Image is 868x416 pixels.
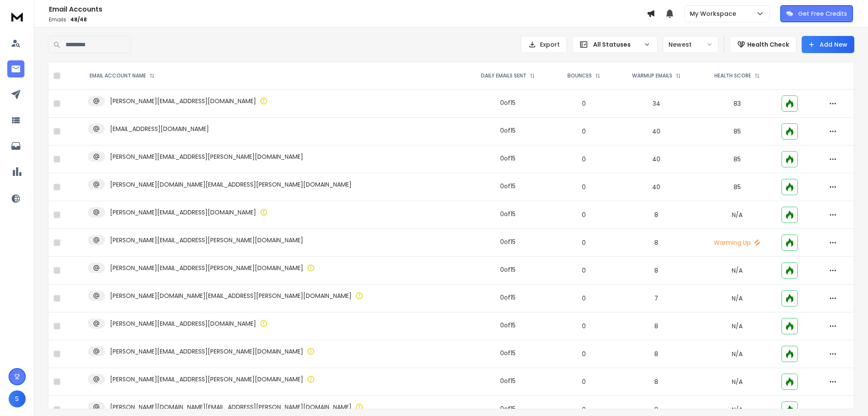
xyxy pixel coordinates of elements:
[49,4,647,15] h1: Email Accounts
[110,125,209,133] p: [EMAIL_ADDRESS][DOMAIN_NAME]
[500,404,516,413] div: 0 of 15
[110,375,303,383] p: [PERSON_NAME][EMAIL_ADDRESS][PERSON_NAME][DOMAIN_NAME]
[110,319,256,328] p: [PERSON_NAME][EMAIL_ADDRESS][DOMAIN_NAME]
[558,238,610,247] p: 0
[89,72,155,79] div: EMAIL ACCOUNT NAME
[558,294,610,303] p: 0
[615,201,698,229] td: 8
[110,180,352,189] p: [PERSON_NAME][DOMAIN_NAME][EMAIL_ADDRESS][PERSON_NAME][DOMAIN_NAME]
[500,126,516,135] div: 0 of 15
[558,322,610,330] p: 0
[698,118,776,146] td: 85
[558,377,610,386] p: 0
[9,390,26,407] button: S
[615,257,698,285] td: 8
[703,266,771,275] p: N/A
[698,173,776,201] td: 85
[632,72,672,79] p: WARMUP EMAILS
[49,16,647,23] p: Emails :
[110,291,352,300] p: [PERSON_NAME][DOMAIN_NAME][EMAIL_ADDRESS][PERSON_NAME][DOMAIN_NAME]
[110,208,256,217] p: [PERSON_NAME][EMAIL_ADDRESS][DOMAIN_NAME]
[703,211,771,219] p: N/A
[558,183,610,191] p: 0
[798,9,847,18] p: Get Free Credits
[110,264,303,272] p: [PERSON_NAME][EMAIL_ADDRESS][PERSON_NAME][DOMAIN_NAME]
[110,236,303,244] p: [PERSON_NAME][EMAIL_ADDRESS][PERSON_NAME][DOMAIN_NAME]
[615,285,698,312] td: 7
[703,405,771,414] p: N/A
[558,155,610,163] p: 0
[703,238,771,247] p: Warming Up
[500,182,516,190] div: 0 of 15
[615,229,698,257] td: 8
[9,9,26,24] img: logo
[663,36,719,53] button: Newest
[615,368,698,396] td: 8
[558,127,610,136] p: 0
[703,294,771,303] p: N/A
[558,211,610,219] p: 0
[500,265,516,274] div: 0 of 15
[615,118,698,146] td: 40
[558,266,610,275] p: 0
[70,16,87,23] span: 48 / 48
[110,347,303,356] p: [PERSON_NAME][EMAIL_ADDRESS][PERSON_NAME][DOMAIN_NAME]
[567,72,592,79] p: BOUNCES
[703,322,771,330] p: N/A
[615,340,698,368] td: 8
[714,72,751,79] p: HEALTH SCORE
[703,377,771,386] p: N/A
[558,99,610,108] p: 0
[500,210,516,218] div: 0 of 15
[500,154,516,163] div: 0 of 15
[703,350,771,358] p: N/A
[690,9,740,18] p: My Workspace
[593,40,640,49] p: All Statuses
[747,40,789,49] p: Health Check
[802,36,854,53] button: Add New
[558,350,610,358] p: 0
[615,173,698,201] td: 40
[110,403,352,411] p: [PERSON_NAME][DOMAIN_NAME][EMAIL_ADDRESS][PERSON_NAME][DOMAIN_NAME]
[500,293,516,302] div: 0 of 15
[698,90,776,118] td: 83
[500,321,516,330] div: 0 of 15
[500,98,516,107] div: 0 of 15
[558,405,610,414] p: 0
[521,36,567,53] button: Export
[615,146,698,173] td: 40
[500,238,516,246] div: 0 of 15
[500,377,516,385] div: 0 of 15
[615,312,698,340] td: 8
[500,349,516,357] div: 0 of 15
[780,5,853,22] button: Get Free Credits
[615,90,698,118] td: 34
[110,152,303,161] p: [PERSON_NAME][EMAIL_ADDRESS][PERSON_NAME][DOMAIN_NAME]
[481,72,526,79] p: DAILY EMAILS SENT
[110,97,256,105] p: [PERSON_NAME][EMAIL_ADDRESS][DOMAIN_NAME]
[730,36,796,53] button: Health Check
[698,146,776,173] td: 85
